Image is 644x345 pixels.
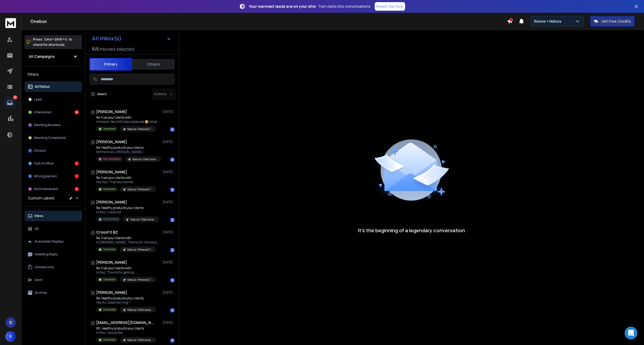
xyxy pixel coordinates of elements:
[127,338,153,342] p: Natura | Dieticians | [GEOGRAPHIC_DATA]
[170,218,174,222] div: 1
[96,180,156,184] p: Hey Raz, That sounds like
[96,320,155,325] h1: [EMAIL_ADDRESS][DOMAIN_NAME]
[75,174,79,178] div: 1
[5,97,15,108] a: 28
[170,308,174,312] div: 1
[25,133,82,143] button: Meeting Completed
[162,320,174,325] p: [DATE]
[376,4,403,9] p: Reach Out Now
[375,2,405,11] a: Reach Out Now
[103,187,116,191] p: Interested
[34,161,54,166] p: Out of office
[35,214,43,218] p: Inbox
[601,19,631,24] p: Get Free Credits
[25,184,82,194] button: Not Interested3
[103,217,119,221] p: Out Of Office
[96,270,156,275] p: Hi Raz, Thanks for getting
[96,240,160,244] p: Hi [PERSON_NAME], Thanks for introducing
[96,120,157,124] p: Hi there!! We LOVE NaturaMarket 🤩 What
[162,140,174,144] p: [DATE]
[103,157,121,161] p: Not Interested
[75,110,79,114] div: 20
[96,139,127,145] h1: [PERSON_NAME]
[162,200,174,204] p: [DATE]
[358,227,465,234] p: It’s the beginning of a legendary conversation
[534,19,563,24] p: Revive + Natura
[35,252,58,256] p: Awaiting Reply
[34,174,57,178] p: Wrong person
[92,36,121,41] h1: All Inbox(s)
[25,120,82,130] button: Meeting Booked
[92,46,99,52] span: 5 / 5
[88,33,176,44] button: All Inbox(s)
[43,36,68,42] span: Cmd + Shift + k
[127,308,153,312] p: Natura | Dieticians | [GEOGRAPHIC_DATA]
[96,150,160,154] p: No thank you [PERSON_NAME], I
[103,278,116,282] p: Interested
[30,18,507,25] h1: Onebox
[25,94,82,105] button: Lead
[35,278,42,282] p: Sent
[162,110,174,114] p: [DATE]
[132,58,175,70] button: Others
[96,290,127,295] h1: [PERSON_NAME]
[162,260,174,264] p: [DATE]
[25,171,82,182] button: Wrong person1
[130,218,156,222] p: Natura | Dieticians | [GEOGRAPHIC_DATA]
[34,149,46,153] p: Closed
[34,110,51,114] p: Interested
[103,127,116,131] p: Interested
[96,260,127,265] h1: [PERSON_NAME]
[96,300,156,305] p: Hey Rz, Good morning. I
[5,18,16,28] img: logo
[25,71,82,78] h3: Filters
[103,247,116,251] p: Interested
[34,136,66,140] p: Meeting Completed
[96,176,156,180] p: Re: Fuel your clients with
[25,145,82,156] button: Closed
[13,95,17,99] p: 28
[96,331,156,335] p: Hi Raz, I would like
[25,158,82,169] button: Out of office4
[25,275,82,285] button: Sent
[35,291,47,295] p: Archive
[162,170,174,174] p: [DATE]
[35,227,39,231] p: All
[96,115,157,120] p: Re: Fuel your clients with
[25,287,82,298] button: Archive
[625,327,637,339] div: Open Intercom Messenger
[96,169,127,175] h1: [PERSON_NAME]
[25,51,82,62] button: All Campaigns
[25,223,82,234] button: All
[96,206,159,210] p: Re: Healthy products your clients
[97,92,107,96] label: Select
[170,278,174,282] div: 1
[5,331,16,342] button: R
[89,58,132,71] button: Primary
[33,37,72,47] p: Press to check for shortcuts.
[170,127,174,132] div: 1
[35,239,64,244] p: Automatic Replies
[35,85,50,89] p: All Status
[34,123,60,127] p: Meeting Booked
[96,210,159,214] p: Hi Raz, I have not
[96,146,160,150] p: Re: Healthy products your clients
[127,248,153,252] p: Natura | Personal Trainers | [GEOGRAPHIC_DATA]
[132,157,158,161] p: Natura | Dieticians | [GEOGRAPHIC_DATA]
[75,187,79,191] div: 3
[96,236,160,240] p: Re: Fuel your clients with
[96,296,156,300] p: Re: Healthy products your clients
[162,290,174,295] p: [DATE]
[170,158,174,162] div: 1
[25,81,82,92] button: All Status
[127,278,153,282] p: Natura | Personal Trainers | [GEOGRAPHIC_DATA]
[25,249,82,260] button: Awaiting Reply
[25,107,82,118] button: Interested20
[170,338,174,343] div: 1
[34,187,58,191] p: Not Interested
[34,97,42,102] p: Lead
[127,127,153,131] p: Natura | Personal Trainers | [GEOGRAPHIC_DATA]
[29,54,55,59] h1: All Campaigns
